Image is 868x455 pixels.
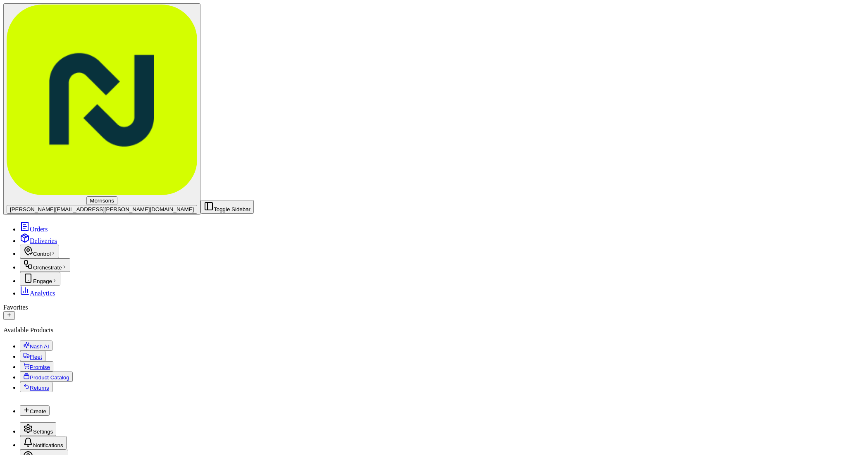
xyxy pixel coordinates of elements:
[20,237,57,244] a: Deliveries
[30,237,57,244] span: Deliveries
[20,361,53,372] button: Promise
[3,326,865,334] div: Available Products
[30,226,48,233] span: Orders
[23,364,50,370] a: Promise
[20,290,55,297] a: Analytics
[30,385,49,391] span: Returns
[20,272,60,286] button: Engage
[7,205,197,214] button: [PERSON_NAME][EMAIL_ADDRESS][PERSON_NAME][DOMAIN_NAME]
[30,364,50,370] span: Promise
[20,226,48,233] a: Orders
[33,264,62,271] span: Orchestrate
[30,354,42,360] span: Fleet
[23,343,49,350] a: Nash AI
[20,351,45,361] button: Fleet
[23,354,42,360] a: Fleet
[20,372,73,382] button: Product Catalog
[214,206,250,212] span: Toggle Sidebar
[33,251,51,257] span: Control
[3,3,200,215] button: Morrisons[PERSON_NAME][EMAIL_ADDRESS][PERSON_NAME][DOMAIN_NAME]
[30,343,49,350] span: Nash AI
[90,198,114,204] span: Morrisons
[20,382,52,392] button: Returns
[30,290,55,297] span: Analytics
[33,278,52,284] span: Engage
[30,408,46,415] span: Create
[33,429,53,435] span: Settings
[30,374,69,381] span: Product Catalog
[20,422,56,436] button: Settings
[20,245,59,258] button: Control
[20,258,70,272] button: Orchestrate
[23,374,69,381] a: Product Catalog
[3,304,865,311] div: Favorites
[10,206,194,212] span: [PERSON_NAME][EMAIL_ADDRESS][PERSON_NAME][DOMAIN_NAME]
[20,436,67,450] button: Notifications
[86,196,117,205] button: Morrisons
[200,200,254,214] button: Toggle Sidebar
[23,385,49,391] a: Returns
[20,405,50,416] button: Create
[20,341,52,351] button: Nash AI
[33,442,63,448] span: Notifications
